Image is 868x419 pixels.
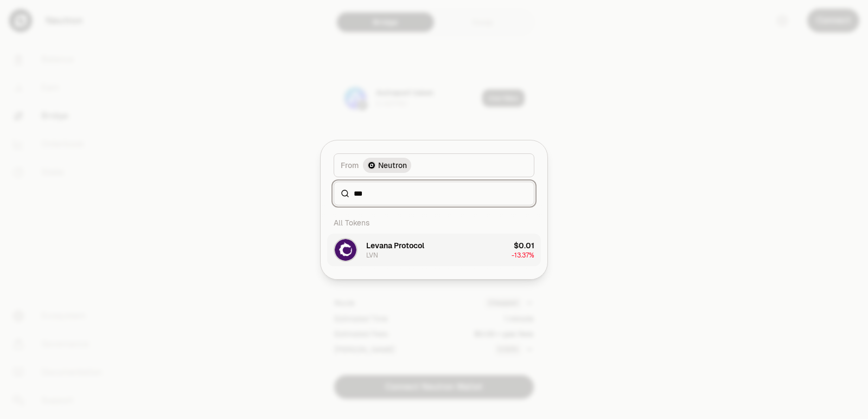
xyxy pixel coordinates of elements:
img: Neutron Logo [367,161,376,170]
div: $0.01 [514,240,534,251]
div: Levana Protocol [366,240,424,251]
span: Neutron [378,160,407,171]
div: LVN [366,251,378,260]
span: From [341,160,359,171]
img: LVN Logo [335,239,356,261]
button: LVN LogoLevana ProtocolLVN$0.01-13.37% [327,234,541,266]
span: -13.37% [512,251,534,260]
button: FromNeutron LogoNeutron [334,153,534,177]
div: All Tokens [327,212,541,234]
